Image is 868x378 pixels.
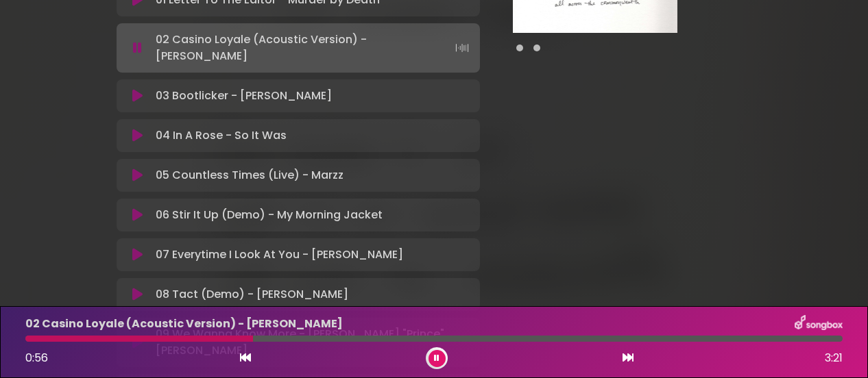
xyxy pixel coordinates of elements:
[156,127,287,144] p: 04 In A Rose - So It Was
[25,350,48,366] span: 0:56
[156,32,472,64] p: 02 Casino Loyale (Acoustic Version) - [PERSON_NAME]
[156,207,383,223] p: 06 Stir It Up (Demo) - My Morning Jacket
[825,350,843,366] span: 3:21
[453,38,472,58] img: waveform4.gif
[156,88,332,104] p: 03 Bootlicker - [PERSON_NAME]
[795,315,843,333] img: songbox-logo-white.png
[156,247,403,263] p: 07 Everytime I Look At You - [PERSON_NAME]
[156,167,343,184] p: 05 Countless Times (Live) - Marzz
[156,286,348,303] p: 08 Tact (Demo) - [PERSON_NAME]
[25,316,343,332] p: 02 Casino Loyale (Acoustic Version) - [PERSON_NAME]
